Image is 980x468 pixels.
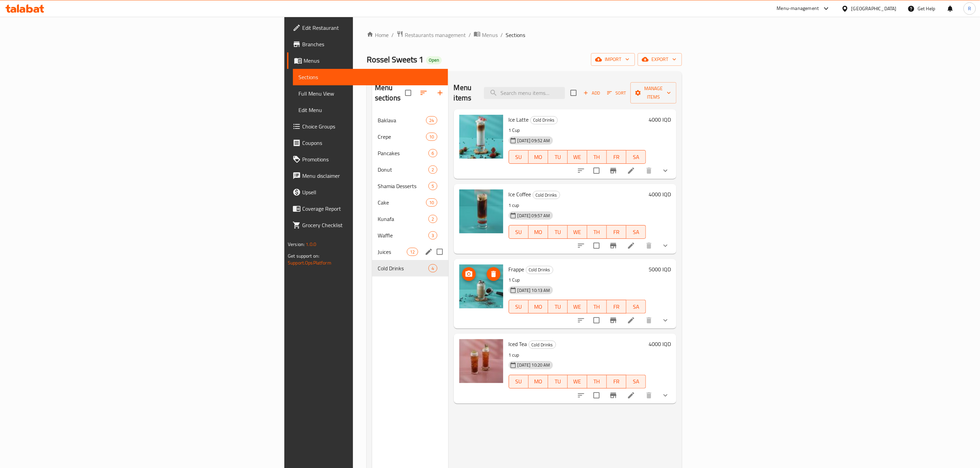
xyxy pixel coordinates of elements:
[287,200,448,217] a: Coverage Report
[302,172,442,180] span: Menu disclaimer
[428,165,437,174] div: items
[509,201,646,210] p: 1 cup
[573,387,589,404] button: sort-choices
[529,375,548,389] button: MO
[587,225,607,239] button: TH
[629,377,643,386] span: SA
[293,85,448,102] a: Full Menu View
[287,118,448,135] a: Choice Groups
[589,163,604,178] span: Select to update
[531,227,545,237] span: MO
[454,83,476,103] h2: Menu items
[627,391,635,399] a: Edit menu item
[626,375,646,389] button: SA
[298,89,442,98] span: Full Menu View
[302,24,442,32] span: Edit Restaurant
[287,217,448,233] a: Grocery Checklist
[372,161,448,178] div: Donut2
[661,242,670,250] svg: Show Choices
[426,198,437,207] div: items
[509,189,531,199] span: Ice Coffee
[302,188,442,196] span: Upsell
[298,73,442,81] span: Sections
[649,189,671,199] h6: 4000 IQD
[529,150,548,164] button: MO
[641,237,657,254] button: delete
[638,53,682,66] button: export
[636,84,671,101] span: Manage items
[657,312,674,329] button: show more
[529,225,548,239] button: MO
[372,112,448,128] div: Baklava24
[429,232,437,239] span: 3
[372,128,448,145] div: Crepe10
[626,300,646,313] button: SA
[626,225,646,239] button: SA
[777,4,819,13] div: Menu-management
[484,87,565,99] input: search
[378,133,426,141] span: Crepe
[426,116,437,124] div: items
[302,122,442,131] span: Choice Groups
[372,109,448,279] nav: Menu sections
[661,316,670,324] svg: Show Choices
[589,388,604,403] span: Select to update
[378,165,429,174] span: Donut
[428,264,437,272] div: items
[515,287,553,294] span: [DATE] 10:13 AM
[428,215,437,223] div: items
[304,57,442,65] span: Menus
[968,5,971,12] span: R
[573,312,589,329] button: sort-choices
[548,300,568,313] button: TU
[566,86,581,100] span: Select section
[429,265,437,272] span: 4
[581,88,603,98] span: Add item
[526,266,553,274] div: Cold Drinks
[372,178,448,194] div: Shamia Desserts5
[372,194,448,211] div: Cake10
[512,377,526,386] span: SU
[426,199,437,206] span: 10
[605,88,628,98] button: Sort
[372,145,448,161] div: Pancakes6
[610,377,624,386] span: FR
[407,249,417,255] span: 12
[509,339,527,349] span: Iced Tea
[298,106,442,114] span: Edit Menu
[378,231,429,239] div: Waffle
[526,266,553,274] span: Cold Drinks
[573,237,589,254] button: sort-choices
[378,116,426,124] div: Baklava
[570,302,585,312] span: WE
[424,247,434,257] button: edit
[500,31,503,39] li: /
[643,55,676,64] span: export
[509,351,646,359] p: 1 cup
[607,375,626,389] button: FR
[288,240,305,249] span: Version:
[469,31,471,39] li: /
[287,135,448,151] a: Coupons
[568,225,587,239] button: WE
[293,69,448,85] a: Sections
[627,316,635,324] a: Edit menu item
[287,184,448,200] a: Upsell
[509,375,529,389] button: SU
[629,302,643,312] span: SA
[432,85,448,101] button: Add section
[372,244,448,260] div: Juices12edit
[302,205,442,213] span: Coverage Report
[428,231,437,239] div: items
[548,150,568,164] button: TU
[509,114,529,125] span: Ice Latte
[306,240,316,249] span: 1.0.0
[629,152,643,162] span: SA
[509,225,529,239] button: SU
[641,162,657,179] button: delete
[428,149,437,157] div: items
[551,152,565,162] span: TU
[581,88,603,98] button: Add
[851,5,897,12] div: [GEOGRAPHIC_DATA]
[529,341,556,349] div: Cold Drinks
